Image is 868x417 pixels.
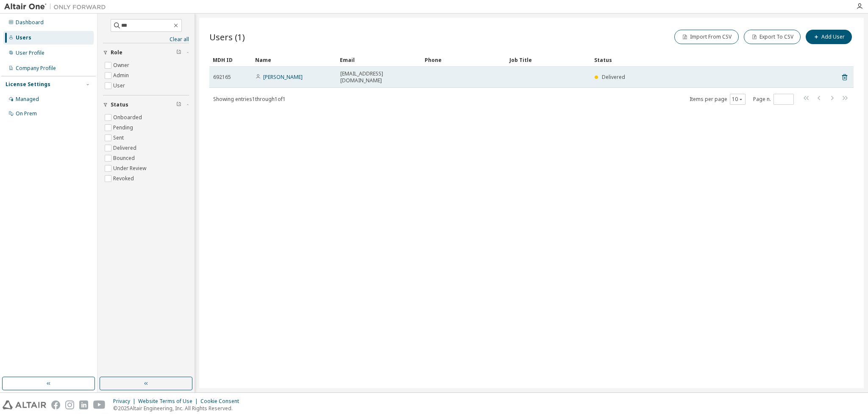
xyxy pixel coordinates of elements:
[103,36,189,43] a: Clear all
[509,53,587,67] div: Job Title
[113,405,244,412] p: © 2025 Altair Engineering, Inc. All Rights Reserved.
[3,400,46,409] img: altair_logo.svg
[111,101,128,108] span: Status
[103,43,189,62] button: Role
[113,143,138,153] label: Delivered
[16,96,39,103] div: Managed
[213,95,286,103] span: Showing entries 1 through 1 of 1
[6,81,50,88] div: License Settings
[425,53,503,67] div: Phone
[16,110,37,117] div: On Prem
[255,53,333,67] div: Name
[93,400,106,409] img: youtube.svg
[138,398,200,405] div: Website Terms of Use
[113,81,127,91] label: User
[340,53,418,67] div: Email
[263,73,303,81] a: [PERSON_NAME]
[674,30,739,44] button: Import From CSV
[176,49,181,56] span: Clear filter
[113,153,136,163] label: Bounced
[16,34,31,41] div: Users
[51,400,60,409] img: facebook.svg
[753,94,794,105] span: Page n.
[744,30,801,44] button: Export To CSV
[113,133,125,143] label: Sent
[213,74,231,81] span: 692165
[113,123,135,133] label: Pending
[732,96,743,103] button: 10
[602,73,625,81] span: Delivered
[113,70,131,81] label: Admin
[103,95,189,114] button: Status
[65,400,74,409] img: instagram.svg
[16,65,56,72] div: Company Profile
[113,112,144,123] label: Onboarded
[113,398,138,405] div: Privacy
[594,53,810,67] div: Status
[113,60,131,70] label: Owner
[213,53,248,67] div: MDH ID
[113,163,148,174] label: Under Review
[4,3,110,11] img: Altair One
[209,31,245,43] span: Users (1)
[16,50,45,56] div: User Profile
[16,19,44,26] div: Dashboard
[176,101,181,108] span: Clear filter
[806,30,852,44] button: Add User
[111,49,122,56] span: Role
[690,94,746,105] span: Items per page
[340,70,417,84] span: [EMAIL_ADDRESS][DOMAIN_NAME]
[113,174,136,184] label: Revoked
[200,398,244,405] div: Cookie Consent
[79,400,88,409] img: linkedin.svg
